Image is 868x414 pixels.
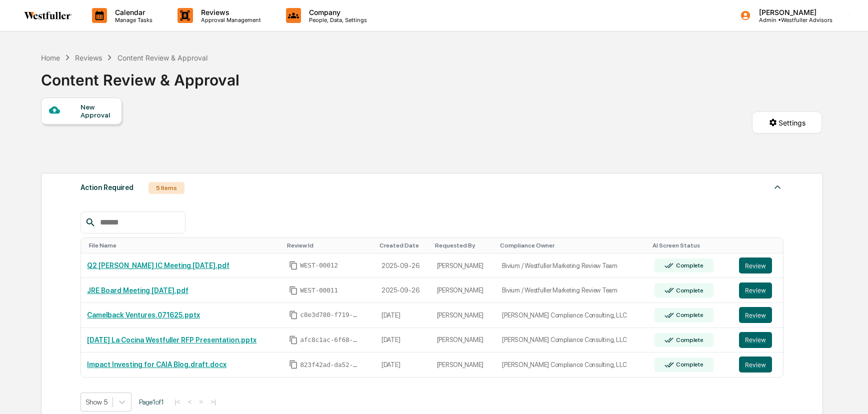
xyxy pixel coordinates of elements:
td: [PERSON_NAME] [431,278,496,303]
p: [PERSON_NAME] [751,8,832,16]
div: Toggle SortBy [500,242,644,249]
div: Toggle SortBy [652,242,729,249]
a: Camelback Ventures.071625.pptx [87,311,200,319]
button: > [196,397,206,406]
span: Copy Id [289,360,298,369]
span: WEST-00011 [300,286,338,294]
a: Review [739,332,777,348]
td: 2025-09-26 [375,253,431,278]
div: Reviews [75,53,102,62]
span: Copy Id [289,335,298,344]
span: Page 1 of 1 [139,398,164,406]
button: Review [739,307,772,323]
span: 823f42ad-da52-427a-bdfe-d3b490ef0764 [300,361,360,369]
a: Impact Investing for CAIA Blog.draft.docx [87,360,226,368]
td: [PERSON_NAME] [431,352,496,377]
td: 2025-09-26 [375,278,431,303]
span: WEST-00012 [300,261,338,269]
div: Complete [674,311,703,318]
td: [DATE] [375,328,431,353]
div: New Approval [80,103,114,119]
div: Complete [674,262,703,269]
p: Approval Management [193,16,266,23]
td: [PERSON_NAME] [431,303,496,328]
td: [PERSON_NAME] [431,253,496,278]
iframe: Open customer support [836,381,863,408]
div: 5 Items [148,182,184,194]
button: Review [739,332,772,348]
p: Admin • Westfuller Advisors [751,16,832,23]
span: c8e3d780-f719-41d7-84c3-a659409448a4 [300,311,360,319]
div: Action Required [80,181,133,194]
img: logo [24,11,72,19]
div: Complete [674,336,703,343]
p: Reviews [193,8,266,16]
button: >| [207,397,219,406]
button: Settings [752,111,822,133]
div: Toggle SortBy [435,242,492,249]
p: Calendar [107,8,157,16]
div: Complete [674,361,703,368]
a: Review [739,257,777,273]
div: Toggle SortBy [379,242,427,249]
button: Review [739,356,772,372]
a: Review [739,356,777,372]
td: [PERSON_NAME] [431,328,496,353]
p: Company [301,8,372,16]
td: [DATE] [375,352,431,377]
span: Copy Id [289,261,298,270]
button: Review [739,257,772,273]
td: [PERSON_NAME] Compliance Consulting, LLC [496,328,648,353]
td: Bivium / Westfuller Marketing Review Team [496,253,648,278]
td: Bivium / Westfuller Marketing Review Team [496,278,648,303]
img: caret [771,181,783,193]
div: Home [41,53,60,62]
button: < [184,397,194,406]
a: JRE Board Meeting [DATE].pdf [87,286,188,294]
p: Manage Tasks [107,16,157,23]
button: |< [171,397,183,406]
span: Copy Id [289,286,298,295]
td: [DATE] [375,303,431,328]
td: [PERSON_NAME] Compliance Consulting, LLC [496,352,648,377]
div: Toggle SortBy [741,242,779,249]
a: Review [739,282,777,298]
div: Complete [674,287,703,294]
div: Content Review & Approval [41,63,239,89]
td: [PERSON_NAME] Compliance Consulting, LLC [496,303,648,328]
a: Review [739,307,777,323]
span: afc8c1ac-6f68-4627-999b-d97b3a6d8081 [300,336,360,344]
div: Toggle SortBy [287,242,371,249]
p: People, Data, Settings [301,16,372,23]
button: Review [739,282,772,298]
div: Toggle SortBy [89,242,279,249]
a: Q2 [PERSON_NAME] IC Meeting [DATE].pdf [87,261,229,269]
a: [DATE] La Cocina Westfuller RFP Presentation.pptx [87,336,256,344]
div: Content Review & Approval [117,53,207,62]
span: Copy Id [289,310,298,319]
